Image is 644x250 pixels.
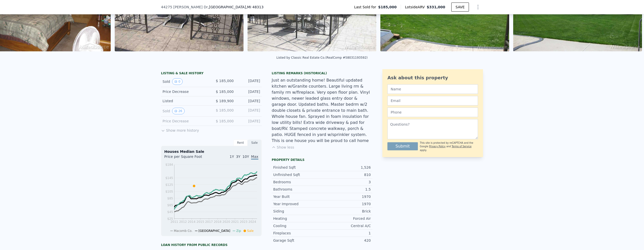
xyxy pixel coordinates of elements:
div: Ask about this property [387,74,478,81]
tspan: $125 [165,183,173,187]
tspan: 2024 [249,220,256,224]
span: $ 189,900 [216,99,234,103]
div: Fireplaces [273,231,322,236]
tspan: 2012 [179,220,187,224]
div: 1,526 [322,165,371,170]
span: 1Y [230,155,234,159]
tspan: $25 [167,217,173,221]
button: View historical data [172,78,183,85]
button: Show more history [161,126,199,133]
span: 3Y [236,155,240,159]
div: Price Decrease [163,89,207,94]
div: Listing Remarks (Historical) [272,71,372,75]
input: Name [387,84,478,94]
tspan: 2014 [188,220,196,224]
div: Rent [233,139,248,146]
div: Sold [163,108,207,114]
tspan: 2023 [240,220,248,224]
div: [DATE] [238,89,260,94]
div: Central A/C [322,223,371,228]
div: Price Decrease [163,119,207,124]
span: $331,000 [427,5,445,9]
span: 10Y [243,155,249,159]
div: Garage Sqft [273,238,322,243]
a: Privacy Policy [429,145,446,148]
span: Max [251,155,258,160]
div: Just an outstanding home! Beautiful updated kitchen w/Granite counters. Large living rm & family ... [272,77,372,144]
div: LISTING & SALE HISTORY [161,71,262,76]
div: 420 [322,238,371,243]
div: Year Built [273,194,322,199]
span: $ 185,000 [216,108,234,112]
div: This site is protected by reCAPTCHA and the Google and apply. [420,141,478,152]
span: Lotside ARV [405,5,427,10]
div: Listed by Classic Real Estate Co. (RealComp #58031193592) [276,56,368,59]
div: Listed [163,98,207,103]
div: 1.5 [322,187,371,192]
div: [DATE] [238,98,260,103]
span: [GEOGRAPHIC_DATA] [198,229,230,233]
span: 44275 [PERSON_NAME] Dr [161,5,208,10]
span: Last Sold for [354,5,378,10]
span: $ 185,000 [216,79,234,83]
div: Sold [163,78,207,85]
tspan: 2021 [231,220,239,224]
span: , [GEOGRAPHIC_DATA] [208,5,263,10]
div: Forced Air [322,216,371,221]
input: Email [387,96,478,105]
div: Sale [248,139,262,146]
div: Cooling [273,223,322,228]
div: Unfinished Sqft [273,172,322,177]
tspan: $145 [165,176,173,180]
div: 3 [322,180,371,185]
span: $185,000 [378,5,397,10]
tspan: $184 [165,163,173,166]
span: Macomb Co. [174,229,192,233]
tspan: 2015 [196,220,204,224]
tspan: 2017 [205,220,213,224]
tspan: $85 [167,197,173,200]
span: Sale [247,229,254,233]
div: Property details [272,158,372,162]
div: Brick [322,209,371,214]
div: Heating [273,216,322,221]
button: SAVE [451,3,469,12]
div: Bedrooms [273,180,322,185]
tspan: $65 [167,203,173,207]
button: View historical data [172,108,184,114]
a: Terms of Service [452,145,471,148]
span: $ 185,000 [216,119,234,123]
button: Show less [272,145,294,150]
tspan: $105 [165,190,173,193]
tspan: $45 [167,210,173,214]
div: Bathrooms [273,187,322,192]
button: Submit [387,142,418,150]
div: Finished Sqft [273,165,322,170]
div: [DATE] [238,78,260,85]
tspan: 2020 [222,220,230,224]
div: 1970 [322,201,371,206]
div: Loan history from public records [161,243,262,247]
span: Zip [236,229,241,233]
span: $ 185,000 [216,90,234,94]
div: Houses Median Sale [164,149,258,154]
div: 1970 [322,194,371,199]
div: Siding [273,209,322,214]
input: Phone [387,108,478,117]
span: , MI 48313 [246,5,264,9]
div: Price per Square Foot [164,154,211,162]
div: Year Improved [273,201,322,206]
div: [DATE] [238,119,260,124]
div: 810 [322,172,371,177]
button: Show Options [473,2,483,12]
tspan: 2011 [171,220,178,224]
div: [DATE] [238,108,260,114]
tspan: 2018 [214,220,222,224]
div: 1 [322,231,371,236]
